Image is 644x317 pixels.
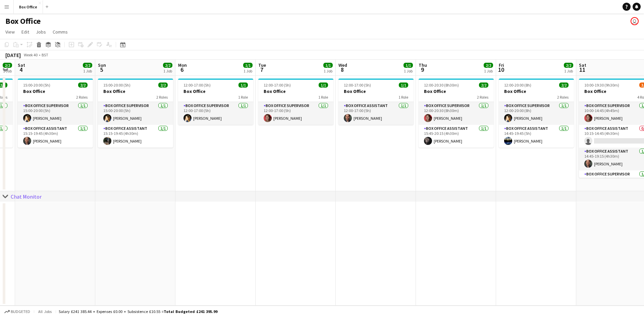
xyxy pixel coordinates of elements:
[98,125,173,148] app-card-role: Box Office Assistant1/115:15-19:45 (4h30m)[PERSON_NAME]
[258,62,266,68] span: Tue
[477,95,488,100] span: 2 Roles
[156,95,168,100] span: 2 Roles
[243,63,253,68] span: 1/1
[419,125,494,148] app-card-role: Box Office Assistant1/115:45-20:15 (4h30m)[PERSON_NAME]
[323,63,333,68] span: 1/1
[579,62,586,68] span: Sat
[164,309,217,314] span: Total Budgeted £241 395.99
[178,88,253,94] h3: Box Office
[18,125,93,148] app-card-role: Box Office Assistant1/115:15-19:45 (4h30m)[PERSON_NAME]
[424,83,459,88] span: 12:00-20:30 (8h30m)
[178,62,187,68] span: Mon
[37,309,53,314] span: All jobs
[338,78,414,125] app-job-card: 12:00-17:00 (5h)1/1Box Office1 RoleBox Office Assistant1/112:00-17:00 (5h)[PERSON_NAME]
[42,52,48,57] div: BST
[3,63,12,68] span: 2/2
[419,78,494,148] app-job-card: 12:00-20:30 (8h30m)2/2Box Office2 RolesBox Office Supervisor1/112:00-20:30 (8h30m)[PERSON_NAME]Bo...
[419,62,427,68] span: Thu
[419,102,494,125] app-card-role: Box Office Supervisor1/112:00-20:30 (8h30m)[PERSON_NAME]
[36,29,46,35] span: Jobs
[344,83,371,88] span: 12:00-17:00 (5h)
[337,66,347,73] span: 8
[559,83,569,88] span: 2/2
[498,66,504,73] span: 10
[324,68,332,73] div: 1 Job
[76,95,88,100] span: 2 Roles
[564,63,573,68] span: 2/2
[338,62,347,68] span: Wed
[557,95,569,100] span: 2 Roles
[23,83,50,88] span: 15:00-20:00 (5h)
[258,88,333,94] h3: Box Office
[103,83,130,88] span: 15:00-20:00 (5h)
[264,83,291,88] span: 12:00-17:00 (5h)
[11,309,30,314] span: Budgeted
[59,309,217,314] div: Salary £241 385.44 + Expenses £0.00 + Subsistence £10.55 =
[18,88,93,94] h3: Box Office
[5,29,15,35] span: View
[318,95,328,100] span: 1 Role
[479,83,488,88] span: 2/2
[578,66,586,73] span: 11
[244,68,252,73] div: 1 Job
[504,83,531,88] span: 12:00-20:00 (8h)
[3,28,17,36] a: View
[183,83,211,88] span: 12:00-17:00 (5h)
[398,95,408,100] span: 1 Role
[499,125,574,148] app-card-role: Box Office Assistant1/114:45-19:45 (5h)[PERSON_NAME]
[98,102,173,125] app-card-role: Box Office Supervisor1/115:00-20:00 (5h)[PERSON_NAME]
[158,83,168,88] span: 2/2
[418,66,427,73] span: 9
[499,62,504,68] span: Fri
[83,63,92,68] span: 2/2
[238,83,248,88] span: 1/1
[178,102,253,125] app-card-role: Box Office Supervisor1/112:00-17:00 (5h)[PERSON_NAME]
[163,63,172,68] span: 2/2
[21,29,29,35] span: Edit
[338,102,414,125] app-card-role: Box Office Assistant1/112:00-17:00 (5h)[PERSON_NAME]
[399,83,408,88] span: 1/1
[631,17,639,25] app-user-avatar: Millie Haldane
[257,66,266,73] span: 7
[404,63,413,68] span: 1/1
[83,68,92,73] div: 1 Job
[97,66,106,73] span: 5
[484,68,493,73] div: 1 Job
[258,102,333,125] app-card-role: Box Office Supervisor1/112:00-17:00 (5h)[PERSON_NAME]
[18,102,93,125] app-card-role: Box Office Supervisor1/115:00-20:00 (5h)[PERSON_NAME]
[5,52,21,58] div: [DATE]
[499,88,574,94] h3: Box Office
[177,66,187,73] span: 6
[319,83,328,88] span: 1/1
[404,68,413,73] div: 1 Job
[258,78,333,125] app-job-card: 12:00-17:00 (5h)1/1Box Office1 RoleBox Office Supervisor1/112:00-17:00 (5h)[PERSON_NAME]
[19,28,32,36] a: Edit
[419,88,494,94] h3: Box Office
[17,66,25,73] span: 4
[163,68,172,73] div: 1 Job
[18,62,25,68] span: Sat
[584,83,619,88] span: 10:00-19:30 (9h30m)
[338,88,414,94] h3: Box Office
[14,0,43,13] button: Box Office
[564,68,573,73] div: 1 Job
[53,29,68,35] span: Comms
[499,102,574,125] app-card-role: Box Office Supervisor1/112:00-20:00 (8h)[PERSON_NAME]
[18,78,93,148] app-job-card: 15:00-20:00 (5h)2/2Box Office2 RolesBox Office Supervisor1/115:00-20:00 (5h)[PERSON_NAME]Box Offi...
[5,16,41,26] h1: Box Office
[3,308,31,315] button: Budgeted
[78,83,88,88] span: 2/2
[499,78,574,148] app-job-card: 12:00-20:00 (8h)2/2Box Office2 RolesBox Office Supervisor1/112:00-20:00 (8h)[PERSON_NAME]Box Offi...
[178,78,253,125] app-job-card: 12:00-17:00 (5h)1/1Box Office1 RoleBox Office Supervisor1/112:00-17:00 (5h)[PERSON_NAME]
[98,88,173,94] h3: Box Office
[98,62,106,68] span: Sun
[33,28,49,36] a: Jobs
[98,78,173,148] app-job-card: 15:00-20:00 (5h)2/2Box Office2 RolesBox Office Supervisor1/115:00-20:00 (5h)[PERSON_NAME]Box Offi...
